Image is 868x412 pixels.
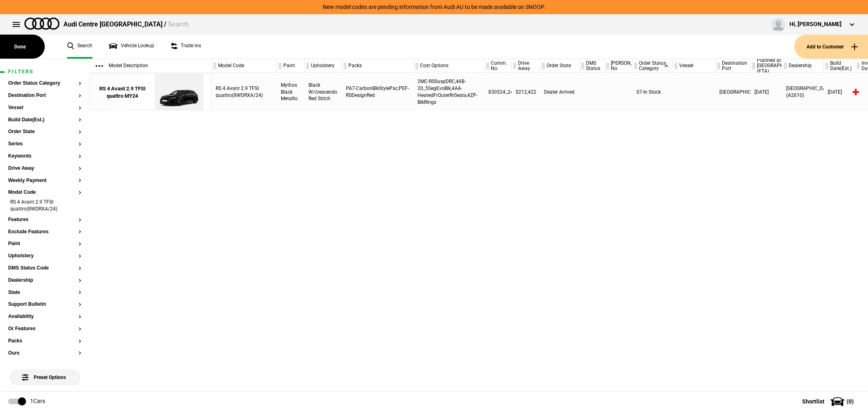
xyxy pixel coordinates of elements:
section: Paint [8,241,81,253]
section: Destination Port [8,93,81,105]
section: Features [8,217,81,229]
div: 1 Cars [30,397,45,405]
div: Model Code [212,59,276,73]
div: [PERSON_NAME] No [604,59,632,73]
section: DMS Status Code [8,265,81,278]
section: Availability [8,314,81,326]
div: PA7-CarbonBlkStylePac,PEF-RSDesignRed [342,74,413,110]
div: Dealer Arrived [540,74,579,110]
div: RS 4 Avant 2.9 TFSI quattro MY24 [94,85,151,100]
button: Destination Port [8,93,81,99]
button: Order State [8,129,81,135]
div: 2MC-RSSuspDRC,46B-20_5SegEvoBlk,4A4-HeatedFrOuterRrSeats,4ZP-BlkRings [413,74,484,110]
span: Preset Options [24,364,66,380]
button: Build Date(Est.) [8,117,81,123]
button: Packs [8,338,81,344]
button: Model Code [8,190,81,195]
section: Drive Away [8,166,81,178]
div: Black W/crescendo Red Stitch [304,74,342,110]
section: Packs [8,338,81,351]
button: Ours [8,351,81,356]
div: Mythos Black Metallic [277,74,304,110]
div: Vessel [673,59,715,73]
section: Weekly Payment [8,178,81,190]
section: Keywords [8,153,81,166]
section: Order Status Category [8,81,81,93]
div: Build Date(Est.) [824,59,855,73]
div: 07-In Stock [632,74,673,110]
section: Order State [8,129,81,141]
h1: Filters [8,69,81,75]
div: 830524_24 [484,74,512,110]
div: Hi, [PERSON_NAME] [789,20,842,28]
button: DMS Status Code [8,265,81,271]
section: Model CodeRS 4 Avant 2.9 TFSI quattro(8WDRXA/24) [8,190,81,217]
div: Packs [342,59,413,73]
button: Upholstery [8,253,81,259]
li: RS 4 Avant 2.9 TFSI quattro(8WDRXA/24) [8,199,81,214]
a: Trade ins [171,35,201,59]
section: Build Date(Est.) [8,117,81,129]
section: Vessel [8,105,81,117]
div: Audi Centre [GEOGRAPHIC_DATA] / [63,20,189,29]
div: [DATE] [824,74,855,110]
section: State [8,290,81,302]
a: Search [67,35,92,59]
button: Exclude Features [8,229,81,235]
section: Upholstery [8,253,81,265]
section: Exclude Features [8,229,81,241]
button: Keywords [8,153,81,159]
button: Drive Away [8,166,81,171]
div: Order State [540,59,579,73]
img: audi.png [24,18,59,30]
div: Paint [277,59,304,73]
div: [GEOGRAPHIC_DATA] (A2610) [782,74,824,110]
section: Support Bulletin [8,302,81,314]
button: Availability [8,314,81,320]
div: DMS Status [579,59,604,73]
button: Series [8,141,81,147]
div: [GEOGRAPHIC_DATA] [715,74,750,110]
div: [DATE] [750,74,782,110]
button: Dealership [8,278,81,283]
button: Add to Customer [794,35,868,59]
span: Search [168,20,189,28]
div: Planned at [GEOGRAPHIC_DATA] (ETA) [750,59,782,73]
button: Paint [8,241,81,247]
div: RS 4 Avant 2.9 TFSI quattro(8WDRXA/24) [212,74,277,110]
div: Destination Port [715,59,750,73]
div: $212,422 [512,74,540,110]
div: Comm. No. [484,59,511,73]
div: Drive Away [512,59,540,73]
section: Or Features [8,326,81,338]
button: Vessel [8,105,81,111]
div: Dealership [782,59,823,73]
button: State [8,290,81,296]
section: Dealership [8,278,81,290]
button: Features [8,217,81,223]
div: Cost Options [413,59,484,73]
section: Ours [8,351,81,363]
button: Support Bulletin [8,302,81,307]
img: Audi_8WDRXA_24_QB_0E0E_4ZP_PEF_4A4_46B_PA7_2MC_(Nadin:_2MC_46B_4A4_4ZP_6FQ_C27_PA7_PEF)_ext.png [151,74,207,111]
button: Weekly Payment [8,178,81,184]
div: Upholstery [304,59,341,73]
span: ( 0 ) [846,399,854,404]
div: Model Description [90,59,211,73]
button: Or Features [8,326,81,332]
button: Order Status Category [8,81,81,86]
a: Vehicle Lookup [109,35,154,59]
a: RS 4 Avant 2.9 TFSI quattro MY24 [94,74,151,111]
button: Shortlist(0) [790,391,868,412]
section: Series [8,141,81,153]
div: Order Status Category [632,59,672,73]
span: Shortlist [802,399,824,404]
